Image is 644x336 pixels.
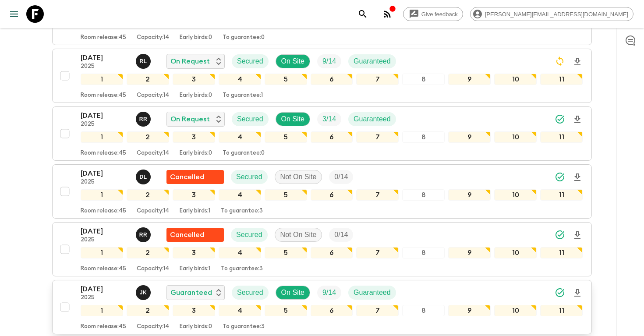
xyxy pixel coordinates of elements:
div: 2 [127,189,169,201]
p: To guarantee: 3 [223,323,265,330]
p: Capacity: 14 [137,323,169,330]
p: To guarantee: 1 [223,92,263,99]
p: To guarantee: 3 [221,208,263,215]
div: Secured [232,286,269,300]
p: R R [139,231,148,238]
button: RL [136,54,152,69]
div: 5 [265,247,307,258]
div: 9 [448,74,491,85]
p: Secured [237,287,263,298]
div: Secured [231,170,268,184]
p: Room release: 45 [81,265,126,272]
div: Secured [232,54,269,68]
p: 3 / 14 [322,114,336,124]
button: RR [136,112,152,127]
span: Give feedback [417,11,463,18]
div: 3 [173,189,215,201]
p: 9 / 14 [322,287,336,298]
p: Capacity: 14 [137,150,169,157]
div: Trip Fill [329,170,353,184]
div: 3 [173,247,215,258]
svg: Synced Successfully [555,172,565,182]
p: 2025 [81,237,129,244]
span: Roland Rau [136,230,152,237]
div: 8 [402,74,445,85]
div: 9 [448,189,491,201]
button: [DATE]2025Jamie KeenanGuaranteedSecuredOn SiteTrip FillGuaranteed1234567891011Room release:45Capa... [52,280,592,334]
p: Room release: 45 [81,92,126,99]
span: [PERSON_NAME][EMAIL_ADDRESS][DOMAIN_NAME] [480,11,633,18]
div: 9 [448,305,491,316]
div: 1 [81,189,123,201]
div: 11 [540,74,583,85]
div: On Site [276,54,310,68]
p: D L [139,173,147,180]
div: 2 [127,305,169,316]
svg: Download Onboarding [572,114,583,125]
p: Room release: 45 [81,150,126,157]
div: 4 [219,131,261,143]
svg: Sync Required - Changes detected [555,56,565,67]
div: 1 [81,74,123,85]
div: Not On Site [275,170,322,184]
div: 11 [540,131,583,143]
p: Secured [236,172,262,182]
p: 2025 [81,121,129,128]
div: 7 [356,247,399,258]
p: Guaranteed [354,56,391,67]
p: On Site [281,56,304,67]
div: 1 [81,305,123,316]
div: 7 [356,74,399,85]
div: [PERSON_NAME][EMAIL_ADDRESS][DOMAIN_NAME] [470,7,633,21]
p: To guarantee: 3 [221,265,263,272]
div: Secured [231,228,268,242]
div: Trip Fill [329,228,353,242]
button: menu [5,5,23,23]
div: Trip Fill [317,54,341,68]
div: On Site [276,286,310,300]
div: 4 [219,247,261,258]
div: 5 [265,131,307,143]
div: 11 [540,305,583,316]
p: Guaranteed [354,114,391,124]
p: 9 / 14 [322,56,336,67]
p: R L [139,58,147,65]
div: 9 [448,247,491,258]
p: On Request [170,114,210,124]
p: Secured [237,114,263,124]
div: 2 [127,131,169,143]
div: 8 [402,247,445,258]
p: Cancelled [170,230,204,240]
p: Early birds: 0 [180,92,212,99]
button: search adventures [354,5,372,23]
div: 6 [311,74,353,85]
div: 2 [127,247,169,258]
p: To guarantee: 0 [223,150,265,157]
button: JK [136,285,152,300]
svg: Download Onboarding [572,57,583,67]
p: Capacity: 14 [137,34,169,41]
button: [DATE]2025Dylan LeesFlash Pack cancellationSecuredNot On SiteTrip Fill1234567891011Room release:4... [52,164,592,219]
div: 5 [265,74,307,85]
p: Early birds: 0 [180,150,212,157]
div: Flash Pack cancellation [166,228,224,242]
p: Early birds: 1 [180,208,210,215]
p: [DATE] [81,168,129,179]
p: Secured [237,56,263,67]
a: Give feedback [403,7,463,21]
span: Roland Rau [136,114,152,121]
div: 10 [494,74,537,85]
svg: Download Onboarding [572,172,583,183]
p: Guaranteed [170,287,212,298]
p: 0 / 14 [334,172,348,182]
p: 2025 [81,63,129,70]
p: Early birds: 1 [180,265,210,272]
div: 4 [219,74,261,85]
p: Early birds: 0 [180,34,212,41]
div: 3 [173,131,215,143]
p: Not On Site [280,230,317,240]
svg: Download Onboarding [572,288,583,298]
p: [DATE] [81,284,129,294]
div: 4 [219,189,261,201]
p: Cancelled [170,172,204,182]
